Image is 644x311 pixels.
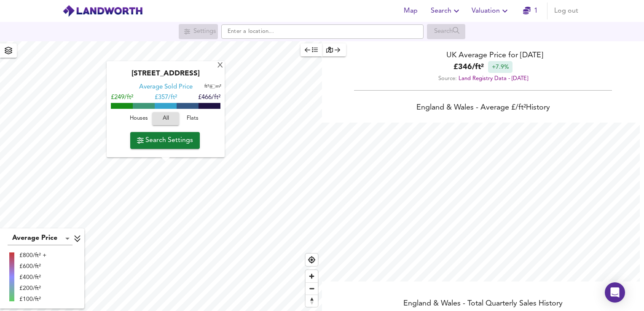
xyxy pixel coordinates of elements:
[130,132,200,149] button: Search Settings
[181,114,204,124] span: Flats
[551,3,582,19] button: Log out
[488,61,513,73] div: +7.9%
[322,102,644,114] div: England & Wales - Average £/ ft² History
[19,273,46,282] div: £400/ft²
[523,5,538,17] a: 1
[322,50,644,61] div: UK Average Price for [DATE]
[216,85,221,89] span: m²
[453,62,484,73] b: £ 346 / ft²
[19,295,46,303] div: £100/ft²
[554,5,578,17] span: Log out
[19,251,46,260] div: £800/ft² +
[217,62,224,70] div: X
[427,24,465,39] div: Search for a location first or explore the map
[306,283,318,295] span: Zoom out
[198,95,220,101] span: £466/ft²
[152,113,179,126] button: All
[111,70,220,83] div: [STREET_ADDRESS]
[125,113,152,126] button: Houses
[400,5,421,17] span: Map
[306,270,318,282] button: Zoom in
[427,3,465,19] button: Search
[19,262,46,271] div: £600/ft²
[19,284,46,292] div: £200/ft²
[605,282,625,303] div: Open Intercom Messenger
[155,95,177,101] span: £ 357/ft²
[468,3,513,19] button: Valuation
[156,114,175,124] span: All
[111,95,133,101] span: £249/ft²
[431,5,462,17] span: Search
[397,3,424,19] button: Map
[139,83,193,92] div: Average Sold Price
[517,3,544,19] button: 1
[62,5,143,17] img: logo
[306,254,318,266] button: Find my location
[8,232,72,245] div: Average Price
[306,295,318,307] button: Reset bearing to north
[306,282,318,295] button: Zoom out
[137,134,193,146] span: Search Settings
[127,114,150,124] span: Houses
[179,113,206,126] button: Flats
[322,298,644,310] div: England & Wales - Total Quarterly Sales History
[459,76,528,81] a: Land Registry Data - [DATE]
[221,24,424,39] input: Enter a location...
[472,5,510,17] span: Valuation
[322,73,644,84] div: Source:
[306,295,318,307] span: Reset bearing to north
[204,85,209,89] span: ft²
